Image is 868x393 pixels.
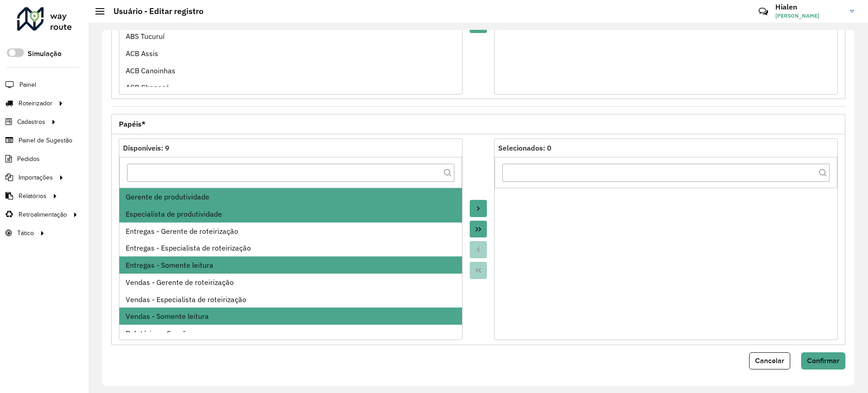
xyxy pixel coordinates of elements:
span: Pedidos [17,154,40,164]
button: Move to Target [470,200,487,217]
div: Entregas - Somente leitura [126,260,456,270]
span: Relatórios [19,191,47,201]
div: Selecionados: 0 [498,142,834,153]
span: Painel [19,80,36,90]
span: Tático [17,228,34,238]
div: Especialista de produtividade [126,208,456,219]
button: Cancelar [749,352,790,369]
div: Entregas - Gerente de roteirização [126,226,456,237]
div: Gerente de produtividade [126,191,456,202]
span: Roteirizador [19,99,52,108]
h3: Hialen [775,3,843,11]
button: Confirmar [801,352,845,369]
h2: Usuário - Editar registro [104,6,203,16]
button: Move All to Target [470,221,487,238]
span: Cadastros [17,117,45,127]
div: ABS Tucuruí [126,31,456,42]
div: Relatórios e Sessões [126,328,456,339]
div: ACB Chapecó [126,82,456,93]
span: Painel de Sugestão [19,136,72,145]
label: Simulação [28,48,61,59]
div: Vendas - Especialista de roteirização [126,294,456,305]
span: Papéis* [119,120,146,128]
div: Disponíveis: 9 [123,142,458,153]
div: ACB Canoinhas [126,65,456,76]
div: Entregas - Especialista de roteirização [126,242,456,253]
span: Importações [19,173,53,182]
div: Vendas - Gerente de roteirização [126,277,456,288]
span: Retroalimentação [19,210,67,219]
span: Confirmar [807,357,840,365]
span: Cancelar [755,357,784,365]
a: Contato Rápido [754,2,773,21]
span: [PERSON_NAME] [775,12,843,20]
div: Vendas - Somente leitura [126,311,456,322]
div: ACB Assis [126,48,456,59]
